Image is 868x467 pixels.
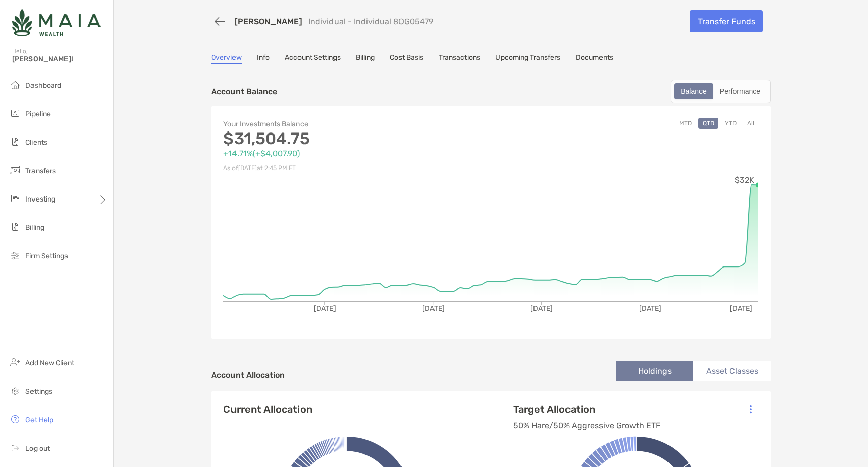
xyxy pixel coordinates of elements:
span: Get Help [25,416,53,424]
span: Firm Settings [25,252,68,260]
tspan: [DATE] [639,304,661,313]
img: billing icon [9,221,21,233]
a: [PERSON_NAME] [235,17,302,26]
span: Investing [25,195,55,204]
p: $31,504.75 [223,132,491,145]
a: Account Settings [285,53,341,64]
p: 50% Hare/50% Aggressive Growth ETF [513,419,660,432]
img: logout icon [9,442,21,454]
img: Zoe Logo [12,4,101,41]
a: Transactions [439,53,480,64]
span: Log out [25,444,50,453]
a: Overview [211,53,242,64]
tspan: [DATE] [730,304,752,313]
img: Icon List Menu [750,405,752,414]
tspan: [DATE] [530,304,553,313]
img: settings icon [9,385,21,397]
div: Performance [714,84,766,98]
img: clients icon [9,136,21,148]
img: get-help icon [9,413,21,425]
p: +14.71% ( +$4,007.90 ) [223,147,491,160]
img: investing icon [9,192,21,205]
button: QTD [698,118,718,129]
p: As of [DATE] at 2:45 PM ET [223,162,491,175]
p: Account Balance [211,85,277,98]
button: YTD [721,118,741,129]
a: Documents [576,53,613,64]
a: Billing [356,53,375,64]
p: Your Investments Balance [223,118,491,130]
li: Holdings [616,361,693,381]
h4: Current Allocation [223,403,312,415]
span: Transfers [25,166,56,175]
img: dashboard icon [9,79,21,91]
div: segmented control [671,80,771,103]
a: Cost Basis [390,53,423,64]
img: add_new_client icon [9,356,21,369]
tspan: $32K [735,175,754,185]
span: Settings [25,387,52,396]
span: Pipeline [25,110,51,118]
h4: Target Allocation [513,403,660,415]
a: Transfer Funds [690,10,763,32]
img: pipeline icon [9,107,21,119]
span: Clients [25,138,47,147]
span: Billing [25,223,44,232]
p: Individual - Individual 8OG05479 [308,17,433,26]
span: Dashboard [25,81,61,90]
span: [PERSON_NAME]! [12,55,107,63]
button: All [743,118,758,129]
h4: Account Allocation [211,370,285,380]
div: Balance [675,84,712,98]
img: firm-settings icon [9,249,21,261]
button: MTD [675,118,696,129]
span: Add New Client [25,359,74,368]
tspan: [DATE] [422,304,445,313]
img: transfers icon [9,164,21,176]
li: Asset Classes [693,361,771,381]
a: Info [257,53,270,64]
tspan: [DATE] [314,304,336,313]
a: Upcoming Transfers [495,53,560,64]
